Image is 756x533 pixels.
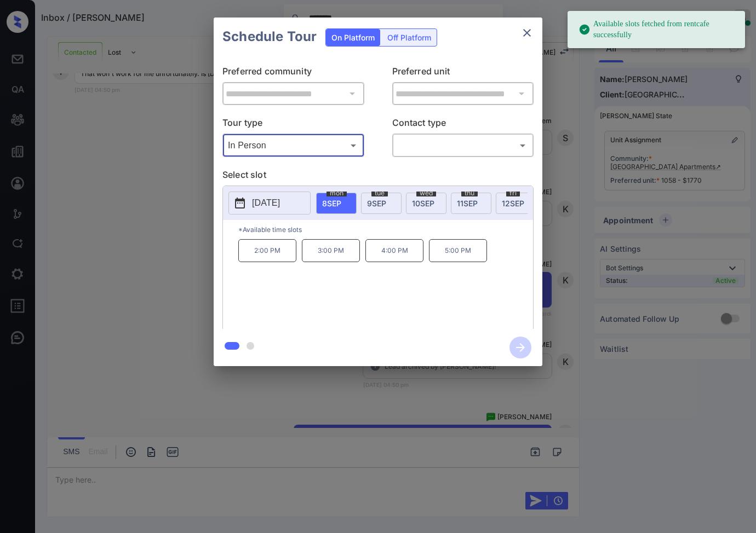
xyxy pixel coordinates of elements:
p: 5:00 PM [429,239,487,262]
div: Off Platform [382,29,437,46]
p: 4:00 PM [365,239,423,262]
p: Preferred unit [392,65,534,82]
p: Select slot [222,168,534,186]
span: 8 SEP [322,199,341,208]
div: date-select [451,193,491,214]
p: Contact type [392,116,534,134]
div: Available slots fetched from rentcafe successfully [579,14,736,45]
span: 11 SEP [457,199,478,208]
button: [DATE] [228,192,311,215]
p: *Available time slots [238,220,533,239]
h2: Schedule Tour [214,18,325,56]
span: 12 SEP [502,199,524,208]
p: Tour type [222,116,364,134]
p: [DATE] [252,196,280,210]
div: In Person [225,136,362,154]
span: mon [327,190,347,196]
button: btn-next [503,333,538,362]
span: 9 SEP [367,199,386,208]
span: 10 SEP [412,199,434,208]
p: 3:00 PM [302,239,360,262]
div: On Platform [326,29,380,46]
div: date-select [496,193,536,214]
span: fri [506,190,520,196]
button: close [516,22,538,44]
p: Preferred community [222,65,364,82]
div: date-select [316,193,357,214]
div: date-select [361,193,402,214]
span: tue [371,190,388,196]
span: wed [416,190,436,196]
span: thu [461,190,478,196]
div: date-select [406,193,446,214]
p: 2:00 PM [238,239,296,262]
